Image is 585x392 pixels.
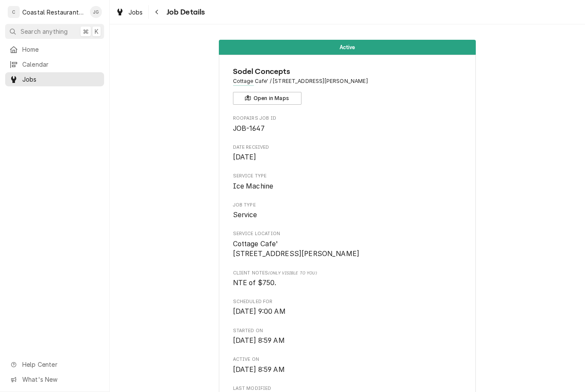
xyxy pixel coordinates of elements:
[233,211,257,219] span: Service
[164,6,205,18] span: Job Details
[340,44,355,50] span: Active
[233,327,462,346] div: Started On
[233,202,462,220] div: Job Type
[233,336,462,346] span: Started On
[5,372,104,386] a: Go to What's New
[233,66,462,105] div: Client Information
[233,202,462,209] span: Job Type
[233,181,462,192] span: Service Type
[22,360,99,369] span: Help Center
[219,40,476,55] div: Status
[233,66,462,77] span: Name
[233,115,462,133] div: Roopairs Job ID
[150,5,164,19] button: Navigate back
[233,278,462,288] span: [object Object]
[233,182,274,190] span: Ice Machine
[90,6,102,18] div: James Gatton's Avatar
[233,124,462,134] span: Roopairs Job ID
[233,356,462,374] div: Active On
[233,230,462,237] span: Service Location
[22,8,85,17] div: Coastal Restaurant Repair
[233,230,462,259] div: Service Location
[233,298,462,317] div: Scheduled For
[233,144,462,151] span: Date Received
[22,60,100,69] span: Calendar
[233,336,285,345] span: [DATE] 8:59 AM
[233,124,265,133] span: JOB-1647
[5,42,104,56] a: Home
[233,279,277,287] span: NTE of $750.
[268,271,316,275] span: (Only Visible to You)
[5,72,104,86] a: Jobs
[233,356,462,363] span: Active On
[233,173,462,180] span: Service Type
[112,5,146,19] a: Jobs
[233,144,462,162] div: Date Received
[22,45,100,54] span: Home
[233,239,462,259] span: Service Location
[233,115,462,122] span: Roopairs Job ID
[95,27,98,36] span: K
[90,6,102,18] div: JG
[83,27,89,36] span: ⌘
[233,270,462,277] span: Client Notes
[5,24,104,39] button: Search anything⌘K
[8,6,20,18] div: C
[233,365,285,374] span: [DATE] 8:59 AM
[233,210,462,220] span: Job Type
[233,307,462,317] span: Scheduled For
[233,152,462,162] span: Date Received
[233,365,462,375] span: Active On
[233,385,462,392] span: Last Modified
[233,327,462,334] span: Started On
[5,57,104,71] a: Calendar
[233,153,257,161] span: [DATE]
[233,298,462,305] span: Scheduled For
[233,77,462,85] span: Address
[233,92,301,105] button: Open in Maps
[22,375,99,384] span: What's New
[22,75,100,84] span: Jobs
[233,270,462,288] div: [object Object]
[5,357,104,371] a: Go to Help Center
[233,240,360,258] span: Cottage Cafe' [STREET_ADDRESS][PERSON_NAME]
[233,307,286,315] span: [DATE] 9:00 AM
[128,8,143,17] span: Jobs
[233,173,462,191] div: Service Type
[21,27,68,36] span: Search anything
